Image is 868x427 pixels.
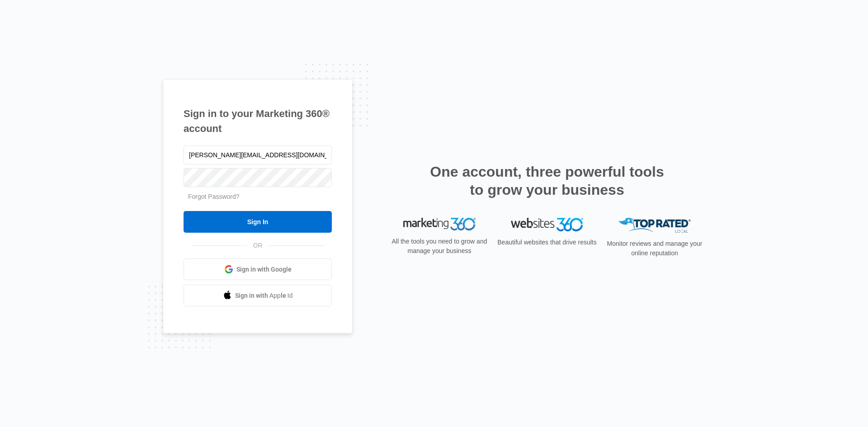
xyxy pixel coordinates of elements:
span: OR [247,241,269,250]
h1: Sign in to your Marketing 360® account [184,106,332,136]
span: Sign in with Apple Id [235,291,293,300]
a: Sign in with Apple Id [184,285,332,306]
img: Marketing 360 [403,218,476,230]
p: Monitor reviews and manage your online reputation [604,239,705,258]
input: Email [184,145,332,164]
img: Top Rated Local [618,218,691,233]
img: Websites 360 [511,218,583,231]
a: Forgot Password? [188,193,240,200]
p: All the tools you need to grow and manage your business [389,237,490,256]
input: Sign In [184,211,332,233]
p: Beautiful websites that drive results [496,238,598,247]
span: Sign in with Google [236,265,292,274]
h2: One account, three powerful tools to grow your business [427,163,667,199]
a: Sign in with Google [184,258,332,280]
